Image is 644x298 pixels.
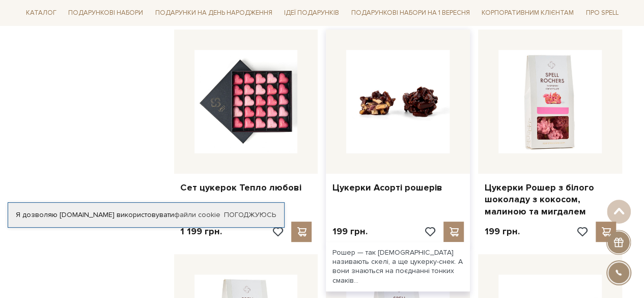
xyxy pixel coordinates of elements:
[64,5,147,21] a: Подарункові набори
[332,182,464,194] a: Цукерки Асорті рошерів
[478,4,578,21] a: Корпоративним клієнтам
[280,5,343,21] a: Ідеї подарунків
[180,226,222,237] p: 1 199 грн.
[326,242,470,291] div: Рошер — так [DEMOGRAPHIC_DATA] називають скелі, а ще цукерку-снек. А вони знаються на поєднанні т...
[332,226,367,237] p: 199 грн.
[174,210,220,219] a: файли cookie
[8,210,284,220] div: Я дозволяю [DOMAIN_NAME] використовувати
[180,182,312,194] a: Сет цукерок Тепло любові
[346,50,450,153] img: Цукерки Асорті рошерів
[582,5,623,21] a: Про Spell
[22,5,61,21] a: Каталог
[347,4,474,21] a: Подарункові набори на 1 Вересня
[151,5,276,21] a: Подарунки на День народження
[224,210,276,220] a: Погоджуюсь
[484,226,519,237] p: 199 грн.
[484,182,616,218] a: Цукерки Рошер з білого шоколаду з кокосом, малиною та мигдалем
